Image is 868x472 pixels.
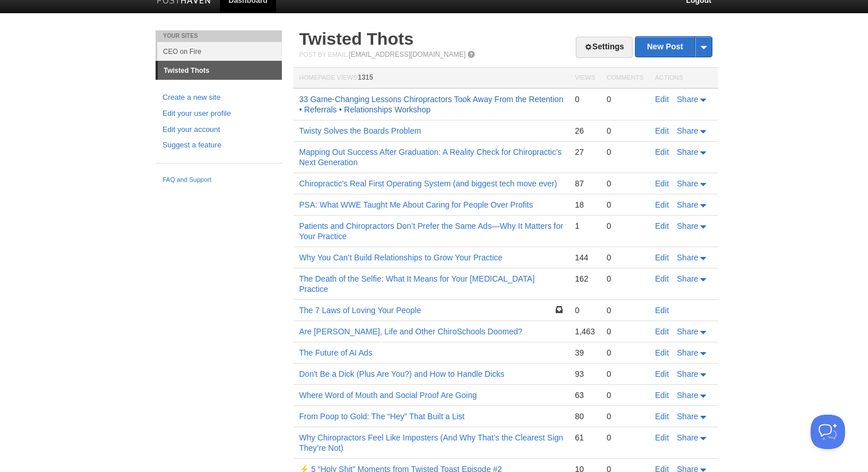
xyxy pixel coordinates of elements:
[299,369,505,379] a: Don't Be a Dick (Plus Are You?) and How to Handle Dicks
[299,95,563,114] a: 33 Game-Changing Lessons Chiropractors Took Away From the Retention • Referrals • Relationships W...
[649,68,718,89] th: Actions
[607,252,644,263] div: 0
[575,178,595,189] div: 87
[677,221,698,231] span: Share
[162,92,275,104] a: Create a new site
[655,412,669,421] a: Edit
[358,73,373,81] span: 1315
[677,433,698,442] span: Share
[162,124,275,136] a: Edit your account
[299,253,502,262] a: Why You Can’t Build Relationships to Grow Your Practice
[601,68,649,89] th: Comments
[607,390,644,400] div: 0
[299,126,421,135] a: Twisty Solves the Boards Problem
[157,42,282,61] a: CEO on Fire
[607,94,644,104] div: 0
[575,390,595,400] div: 63
[575,126,595,136] div: 26
[677,95,698,104] span: Share
[677,126,698,135] span: Share
[575,274,595,284] div: 162
[299,51,347,58] span: Post by Email
[299,221,563,241] a: Patients and Chiropractors Don’t Prefer the Same Ads—Why It Matters for Your Practice
[607,411,644,422] div: 0
[655,433,669,442] a: Edit
[299,274,534,294] a: The Death of the Selfie: What It Means for Your [MEDICAL_DATA] Practice
[677,412,698,421] span: Share
[162,108,275,120] a: Edit your user profile
[299,200,533,209] a: PSA: What WWE Taught Me About Caring for People Over Profits
[677,253,698,262] span: Share
[607,126,644,136] div: 0
[607,326,644,337] div: 0
[299,306,421,315] a: The 7 Laws of Loving Your People
[607,274,644,284] div: 0
[655,95,669,104] a: Edit
[655,126,669,135] a: Edit
[655,306,669,315] a: Edit
[575,94,595,104] div: 0
[677,369,698,379] span: Share
[607,305,644,315] div: 0
[655,179,669,188] a: Edit
[607,200,644,210] div: 0
[575,411,595,422] div: 80
[575,305,595,315] div: 0
[677,274,698,283] span: Share
[158,61,282,80] a: Twisted Thots
[607,147,644,157] div: 0
[575,432,595,443] div: 61
[299,412,464,421] a: From Poop to Gold: The “Hey” That Built a List
[162,175,275,185] a: FAQ and Support
[607,348,644,358] div: 0
[607,221,644,231] div: 0
[299,147,561,167] a: Mapping Out Success After Graduation: A Reality Check for Chiropractic’s Next Generation
[677,391,698,400] span: Share
[299,391,476,400] a: Where Word of Mouth and Social Proof Are Going
[575,200,595,210] div: 18
[811,415,845,449] iframe: Help Scout Beacon - Open
[655,200,669,209] a: Edit
[677,327,698,336] span: Share
[677,147,698,157] span: Share
[576,37,633,58] a: Settings
[293,68,569,89] th: Homepage Views
[575,147,595,157] div: 27
[607,432,644,443] div: 0
[655,221,669,231] a: Edit
[162,139,275,151] a: Suggest a feature
[299,29,413,48] a: Twisted Thots
[677,348,698,357] span: Share
[607,369,644,379] div: 0
[655,253,669,262] a: Edit
[655,369,669,379] a: Edit
[655,327,669,336] a: Edit
[575,326,595,337] div: 1,463
[575,369,595,379] div: 93
[299,327,522,336] a: Are [PERSON_NAME], Life and Other ChiroSchools Doomed?
[635,37,712,57] a: New Post
[655,147,669,157] a: Edit
[299,433,563,453] a: Why Chiropractors Feel Like Imposters (And Why That’s the Clearest Sign They’re Not)
[655,348,669,357] a: Edit
[677,200,698,209] span: Share
[575,252,595,263] div: 144
[156,30,282,42] li: Your Sites
[569,68,600,89] th: Views
[677,179,698,188] span: Share
[349,50,466,58] a: [EMAIL_ADDRESS][DOMAIN_NAME]
[299,348,373,357] a: The Future of AI Ads
[575,221,595,231] div: 1
[655,274,669,283] a: Edit
[299,179,557,188] a: Chiropractic's Real First Operating System (and biggest tech move ever)
[655,391,669,400] a: Edit
[575,348,595,358] div: 39
[607,178,644,189] div: 0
